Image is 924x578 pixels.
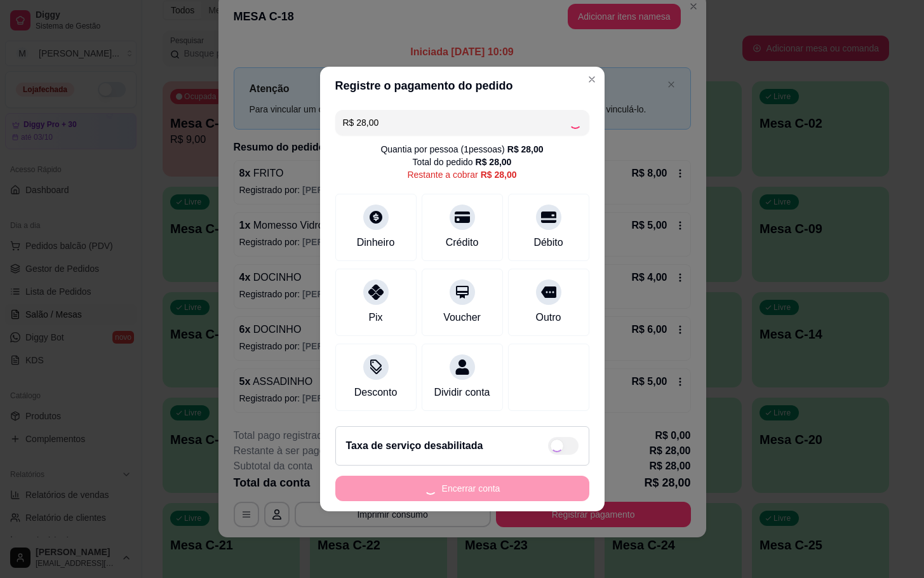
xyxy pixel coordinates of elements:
div: Dinheiro [357,235,395,250]
div: Débito [533,235,563,250]
div: R$ 28,00 [476,156,512,168]
div: Total do pedido [413,156,512,168]
button: Close [582,69,602,90]
div: Crédito [446,235,479,250]
div: Dividir conta [434,385,490,400]
div: Loading [569,116,582,129]
div: Pix [368,310,382,325]
div: Quantia por pessoa ( 1 pessoas) [380,143,543,156]
h2: Taxa de serviço desabilitada [346,438,483,454]
div: Restante a cobrar [407,168,516,181]
div: R$ 28,00 [507,143,544,156]
div: Desconto [354,385,398,400]
header: Registre o pagamento do pedido [320,67,605,105]
div: Outro [535,310,561,325]
div: Voucher [443,310,481,325]
div: R$ 28,00 [481,168,517,181]
input: Ex.: hambúrguer de cordeiro [343,110,569,135]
